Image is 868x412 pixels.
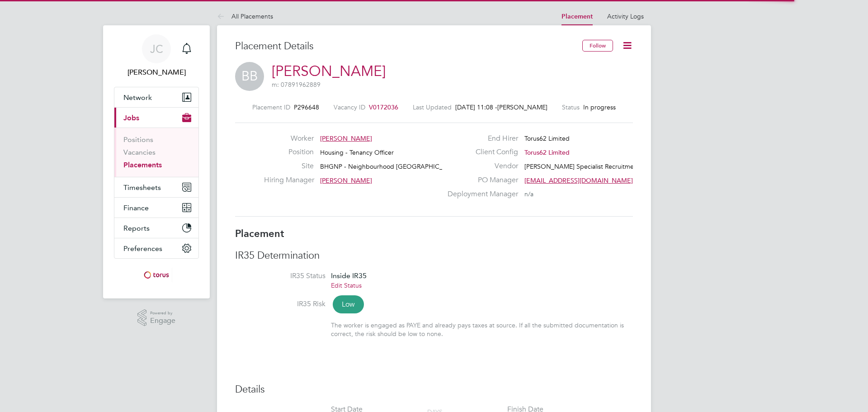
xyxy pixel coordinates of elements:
img: torus-logo-retina.png [141,268,172,282]
a: Placement [561,13,593,20]
label: IR35 Status [235,271,325,281]
h3: Placement Details [235,40,576,53]
nav: Main navigation [103,25,210,298]
a: Activity Logs [607,12,644,20]
button: Follow [582,40,613,52]
div: The worker is engaged as PAYE and already pays taxes at source. If all the submitted documentatio... [331,321,633,337]
span: Torus62 Limited [524,148,570,156]
span: JC [150,43,163,55]
label: PO Manager [442,175,518,185]
a: Placements [123,161,162,169]
span: Preferences [123,244,162,253]
span: BB [235,62,264,91]
span: Torus62 Limited [524,134,570,142]
label: Placement ID [252,103,290,111]
label: Deployment Manager [442,189,518,199]
h3: Details [235,383,633,396]
span: [EMAIL_ADDRESS][DOMAIN_NAME] working@torus.… [524,176,685,185]
label: Hiring Manager [264,175,314,185]
label: Worker [264,134,314,143]
span: Jobs [123,114,139,122]
span: Housing - Tenancy Officer [320,148,394,156]
span: Powered by [150,309,175,317]
span: [DATE] 11:08 - [455,103,497,111]
span: Jenny Creaby [114,67,199,78]
button: Timesheets [114,177,198,197]
span: Timesheets [123,183,161,192]
label: Vacancy ID [334,103,365,111]
span: Finance [123,204,149,212]
button: Preferences [114,238,198,258]
button: Network [114,87,198,107]
a: Positions [123,135,153,144]
label: Client Config [442,147,518,157]
label: IR35 Risk [235,299,325,309]
a: [PERSON_NAME] [272,62,386,80]
span: n/a [524,190,533,198]
a: Vacancies [123,148,156,156]
button: Jobs [114,108,198,128]
span: Inside IR35 [331,271,367,280]
a: Go to home page [114,268,199,282]
h3: IR35 Determination [235,249,633,262]
label: Status [562,103,580,111]
span: Low [333,295,364,313]
span: [PERSON_NAME] [497,103,547,111]
label: Position [264,147,314,157]
b: Placement [235,227,284,240]
div: Jobs [114,128,198,177]
label: End Hirer [442,134,518,143]
span: Reports [123,224,150,232]
span: [PERSON_NAME] Specialist Recruitment Limited [524,162,663,170]
span: V0172036 [369,103,398,111]
label: Site [264,161,314,171]
label: Vendor [442,161,518,171]
span: [PERSON_NAME] [320,176,372,185]
label: Last Updated [413,103,452,111]
span: Engage [150,317,175,325]
span: m: 07891962889 [272,81,321,89]
span: BHGNP - Neighbourhood [GEOGRAPHIC_DATA] [320,162,461,170]
a: All Placements [217,12,273,20]
span: In progress [583,103,616,111]
button: Reports [114,218,198,238]
span: P296648 [294,103,319,111]
button: Finance [114,198,198,218]
span: Network [123,93,152,102]
a: Edit Status [331,281,362,289]
a: Powered byEngage [137,309,176,327]
a: JC[PERSON_NAME] [114,34,199,78]
span: [PERSON_NAME] [320,134,372,142]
